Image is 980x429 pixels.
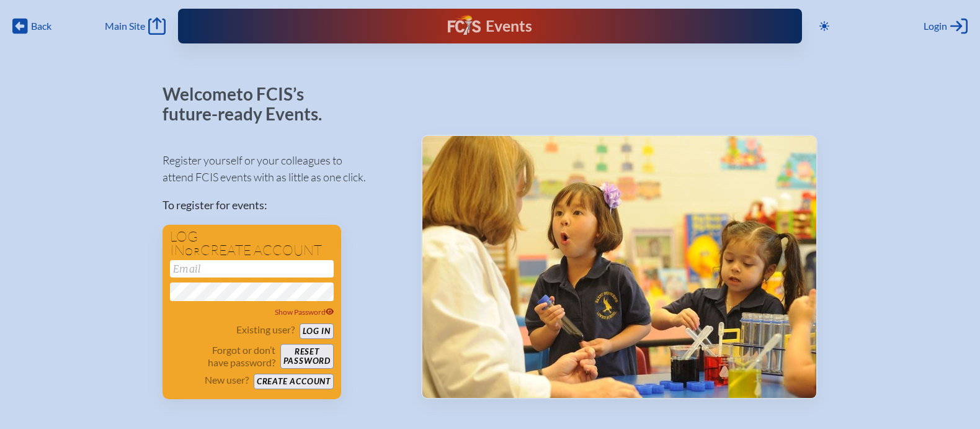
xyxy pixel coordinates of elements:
[254,374,334,389] button: Create account
[163,152,401,186] p: Register yourself or your colleagues to attend FCIS events with as little as one click.
[236,323,295,336] p: Existing user?
[924,20,947,32] span: Login
[105,17,166,35] a: Main Site
[31,20,51,32] span: Back
[170,230,334,258] h1: Log in create account
[354,15,626,37] div: FCIS Events — Future ready
[275,307,334,317] span: Show Password
[300,323,334,339] button: Log in
[185,245,200,258] span: or
[170,260,334,278] input: Email
[170,344,275,369] p: Forgot or don’t have password?
[205,374,249,386] p: New user?
[280,344,334,369] button: Resetpassword
[422,136,816,398] img: Events
[163,197,401,214] p: To register for events:
[105,20,145,32] span: Main Site
[163,84,336,124] p: Welcome to FCIS’s future-ready Events.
